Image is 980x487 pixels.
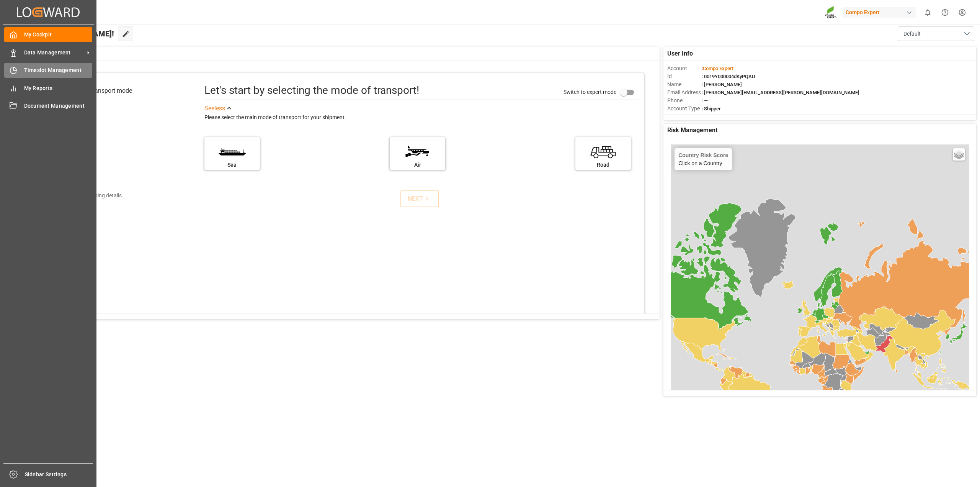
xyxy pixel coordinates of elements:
span: Compo Expert [703,66,733,71]
div: Air [394,161,441,169]
span: : — [702,98,708,103]
span: Risk Management [667,126,717,135]
div: Add shipping details [74,192,122,200]
div: Let's start by selecting the mode of transport! [204,82,419,98]
div: Please select the main mode of transport for your shipment. [204,113,639,122]
a: My Reports [4,80,92,95]
span: Account Type [667,105,702,113]
span: : Shipper [702,106,721,112]
span: Id [667,72,702,80]
h4: Country Risk Score [678,152,728,158]
div: Select transport mode [73,86,132,95]
span: : [PERSON_NAME] [702,82,742,87]
button: show 0 new notifications [919,4,936,21]
span: My Cockpit [24,31,93,39]
button: NEXT [400,190,439,207]
div: Road [579,161,627,169]
span: Phone [667,97,702,105]
a: Document Management [4,98,92,113]
span: : [702,66,733,71]
span: Sidebar Settings [25,471,93,479]
span: Timeslot Management [24,66,93,74]
span: Default [903,30,921,38]
span: User Info [667,49,693,58]
img: Screenshot%202023-09-29%20at%2010.02.21.png_1712312052.png [825,6,837,19]
span: Email Address [667,89,702,97]
button: open menu [898,26,974,41]
span: Document Management [24,102,93,110]
span: Switch to expert mode [563,89,616,95]
div: Compo Expert [843,7,916,18]
span: : [PERSON_NAME][EMAIL_ADDRESS][PERSON_NAME][DOMAIN_NAME] [702,90,859,95]
a: Layers [953,148,965,161]
div: Click on a Country [678,152,728,166]
div: See less [204,104,225,113]
span: My Reports [24,84,93,92]
a: Timeslot Management [4,63,92,78]
span: Account [667,64,702,72]
span: Data Management [24,49,85,57]
div: Sea [208,161,256,169]
span: Name [667,80,702,89]
button: Help Center [936,4,954,21]
a: My Cockpit [4,27,92,42]
button: Compo Expert [843,5,919,20]
div: NEXT [408,194,431,203]
span: : 0019Y000004dKyPQAU [702,74,755,79]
